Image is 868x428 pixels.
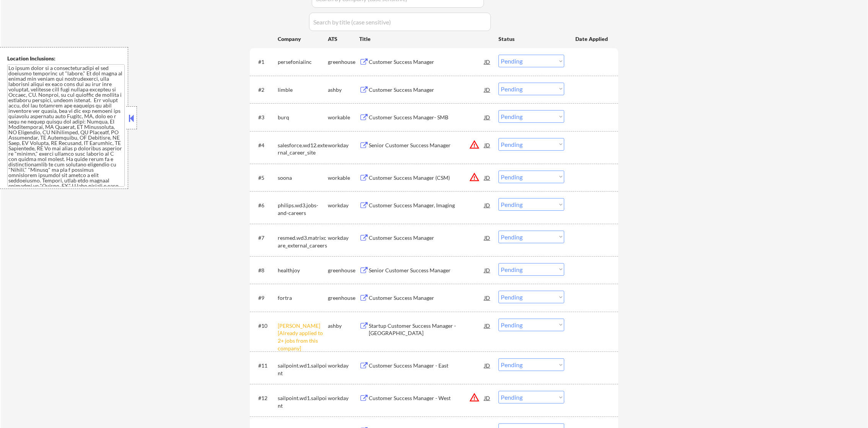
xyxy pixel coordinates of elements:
[369,202,484,209] div: Customer Success Manager, Imaging
[258,322,272,330] div: #10
[328,362,359,369] div: workday
[258,267,272,274] div: #8
[278,202,328,216] div: philips.wd3.jobs-and-careers
[369,234,484,242] div: Customer Success Manager
[484,110,491,124] div: JD
[328,267,359,274] div: greenhouse
[278,362,328,377] div: sailpoint.wd1.sailpoint
[328,394,359,402] div: workday
[258,114,272,121] div: #3
[369,58,484,66] div: Customer Success Manager
[575,35,609,43] div: Date Applied
[369,267,484,274] div: Senior Customer Success Manager
[258,362,272,369] div: #11
[484,231,491,244] div: JD
[278,58,328,66] div: persefoniaiinc
[369,174,484,182] div: Customer Success Manager (CSM)
[278,174,328,182] div: soona
[484,138,491,152] div: JD
[369,114,484,121] div: Customer Success Manager- SMB
[328,114,359,121] div: workable
[258,234,272,242] div: #7
[258,394,272,402] div: #12
[258,86,272,94] div: #2
[369,362,484,369] div: Customer Success Manager - East
[369,86,484,94] div: Customer Success Manager
[278,86,328,94] div: limble
[498,32,564,46] div: Status
[484,291,491,304] div: JD
[484,391,491,405] div: JD
[328,86,359,94] div: ashby
[278,234,328,249] div: resmed.wd3.matrixcare_external_careers
[328,35,359,43] div: ATS
[469,392,480,403] button: warning_amber
[278,394,328,409] div: sailpoint.wd1.sailpoint
[469,139,480,150] button: warning_amber
[484,198,491,212] div: JD
[469,172,480,182] button: warning_amber
[359,35,491,43] div: Title
[484,358,491,372] div: JD
[328,174,359,182] div: workable
[258,142,272,149] div: #4
[484,55,491,68] div: JD
[258,202,272,209] div: #6
[369,294,484,302] div: Customer Success Manager
[369,142,484,149] div: Senior Customer Success Manager
[278,267,328,274] div: healthjoy
[369,394,484,402] div: Customer Success Manager - West
[484,319,491,332] div: JD
[484,171,491,184] div: JD
[328,202,359,209] div: workday
[309,13,491,31] input: Search by title (case sensitive)
[328,294,359,302] div: greenhouse
[328,58,359,66] div: greenhouse
[328,322,359,330] div: ashby
[278,35,328,43] div: Company
[278,294,328,302] div: fortra
[484,83,491,96] div: JD
[258,58,272,66] div: #1
[369,322,484,337] div: Startup Customer Success Manager - [GEOGRAPHIC_DATA]
[258,294,272,302] div: #9
[328,234,359,242] div: workday
[7,55,125,62] div: Location Inclusions:
[328,142,359,149] div: workday
[258,174,272,182] div: #5
[278,322,328,352] div: [PERSON_NAME] [Already applied to 2+ jobs from this company]
[278,114,328,121] div: burq
[484,263,491,277] div: JD
[278,142,328,156] div: salesforce.wd12.external_career_site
